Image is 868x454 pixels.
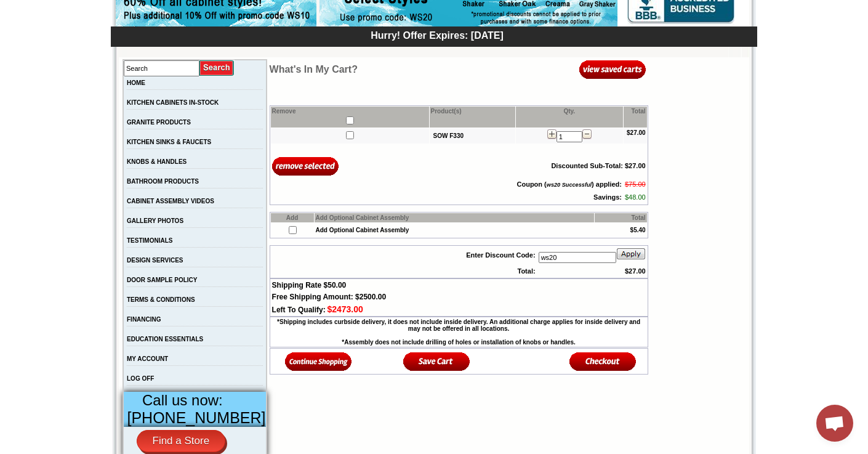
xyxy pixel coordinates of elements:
b: Discounted Sub-Total: $27.00 [551,162,645,169]
a: TERMS & CONDITIONS [127,296,195,303]
a: CABINET ASSEMBLY VIDEOS [127,198,214,205]
b: Add Optional Cabinet Assembly [316,227,409,233]
b: Total: [518,267,536,275]
a: DOOR SAMPLE POLICY [127,277,197,283]
td: Total [595,213,647,222]
td: Add Optional Cabinet Assembly [315,213,594,222]
a: KITCHEN SINKS & FAUCETS [127,139,211,145]
div: Hurry! Offer Expires: [DATE] [117,28,757,41]
td: What's In My Cart? [270,59,468,79]
a: DESIGN SERVICES [127,257,183,264]
input: Remove Selected [272,156,339,176]
a: EDUCATION ESSENTIALS [127,336,203,343]
b: *Assembly does not include drilling of holes or installation of knobs or handles. [342,339,576,346]
a: LOG OFF [127,375,154,382]
a: KITCHEN CABINETS IN-STOCK [127,99,219,106]
a: GRANITE PRODUCTS [127,119,191,126]
b: Savings: [593,193,622,201]
a: HOME [127,79,145,86]
img: Save Cart [403,351,470,371]
img: Continue Shopping [285,351,352,371]
td: Total [624,107,647,128]
span: [PHONE_NUMBER] [127,409,266,426]
a: MY ACCOUNT [127,355,168,362]
img: View Saved Carts [579,59,646,79]
a: FINANCING [127,316,161,323]
td: Product(s) [430,107,515,128]
span: $48.00 [625,193,646,201]
img: apply_button.gif [616,248,646,260]
a: BATHROOM PRODUCTS [127,178,199,185]
img: Checkout [569,351,637,371]
span: Shipping Rate $50.00 [272,281,347,290]
a: Find a Store [137,430,226,452]
td: Add [271,213,314,222]
span: $2473.00 [327,304,363,314]
div: Open chat [816,405,853,442]
b: *Shipping includes curbside delivery, it does not include inside delivery. An additional charge a... [277,318,640,332]
a: TESTIMONIALS [127,237,172,244]
input: Submit [199,60,235,76]
b: $27.00 [625,267,646,275]
span: Left To Qualify: [272,306,326,314]
td: Remove [271,107,429,128]
s: $75.00 [625,180,646,188]
b: Enter Discount Code: [466,251,535,259]
b: Coupon ( ) applied: [517,180,622,188]
td: Qty. [516,107,623,128]
span: Call us now: [142,392,223,408]
b: $5.40 [630,227,646,233]
a: GALLERY PHOTOS [127,217,183,224]
a: SOW F330 [433,132,464,139]
a: KNOBS & HANDLES [127,158,187,165]
b: $27.00 [627,129,646,136]
i: ws20 Successful [547,182,592,188]
span: Free Shipping Amount: $2500.00 [272,293,387,301]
